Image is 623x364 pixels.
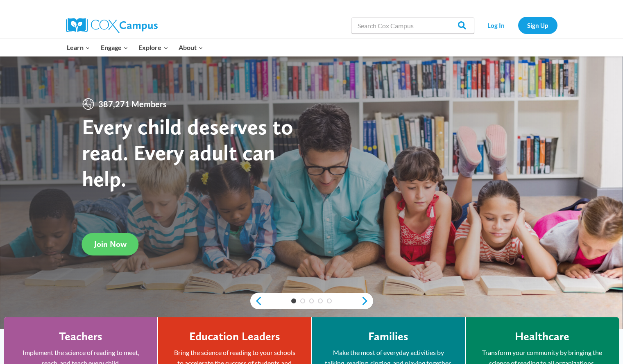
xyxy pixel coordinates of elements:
div: content slider buttons [250,293,373,309]
a: next [361,296,373,306]
span: Learn [67,42,90,53]
a: Join Now [82,233,139,255]
h4: Teachers [59,330,102,344]
a: 5 [327,298,332,303]
a: 2 [300,298,305,303]
a: previous [250,296,263,306]
a: 4 [318,298,323,303]
img: Cox Campus [66,18,158,33]
span: Join Now [94,239,127,249]
span: Engage [101,42,128,53]
span: Explore [138,42,168,53]
h4: Healthcare [515,330,569,344]
a: Log In [478,17,514,34]
nav: Secondary Navigation [478,17,557,34]
nav: Primary Navigation [62,39,208,56]
a: 3 [309,298,314,303]
strong: Every child deserves to read. Every adult can help. [82,113,293,192]
h4: Education Leaders [189,330,280,344]
h4: Families [368,330,408,344]
a: 1 [291,298,296,303]
input: Search Cox Campus [351,17,474,34]
span: 387,271 Members [95,97,170,111]
span: About [179,42,203,53]
a: Sign Up [518,17,557,34]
